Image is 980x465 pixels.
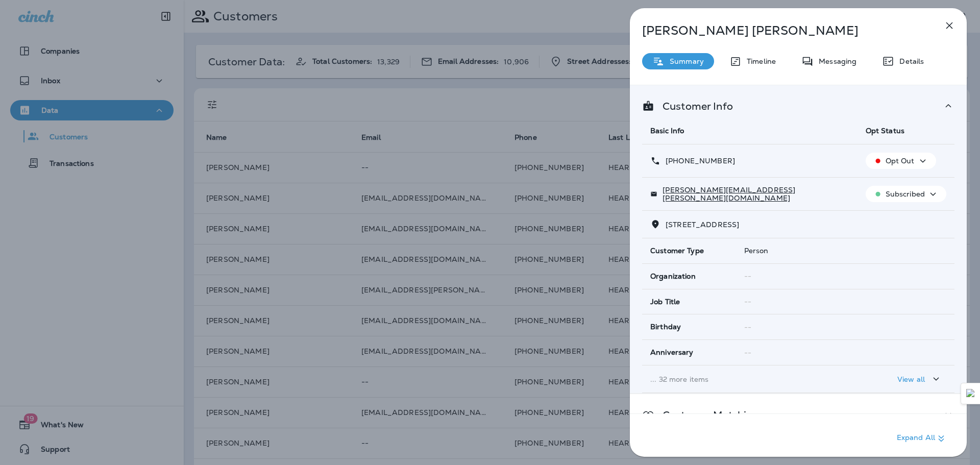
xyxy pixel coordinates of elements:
[893,429,951,448] button: Expand All
[897,432,947,445] p: Expand All
[744,323,751,332] span: --
[657,186,849,202] p: [PERSON_NAME][EMAIL_ADDRESS][PERSON_NAME][DOMAIN_NAME]
[886,157,915,165] p: Opt Out
[886,190,925,198] p: Subscribed
[866,153,936,169] button: Opt Out
[650,247,704,255] span: Customer Type
[650,126,684,135] span: Basic Info
[866,186,946,202] button: Subscribed
[660,157,735,165] p: [PHONE_NUMBER]
[744,297,751,306] span: --
[866,126,904,135] span: Opt Status
[650,375,849,383] p: ... 32 more items
[654,102,733,110] p: Customer Info
[744,348,751,357] span: --
[744,272,751,281] span: --
[742,57,776,65] p: Timeline
[893,370,946,388] button: View all
[894,57,924,65] p: Details
[814,57,856,65] p: Messaging
[642,23,921,38] p: [PERSON_NAME] [PERSON_NAME]
[650,323,681,331] span: Birthday
[650,272,696,281] span: Organization
[666,220,739,229] span: [STREET_ADDRESS]
[650,298,680,306] span: Job Title
[650,348,694,357] span: Anniversary
[665,57,704,65] p: Summary
[654,411,759,419] p: Customer Matching
[897,375,925,383] p: View all
[966,389,975,398] img: Detect Auto
[744,246,769,255] span: Person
